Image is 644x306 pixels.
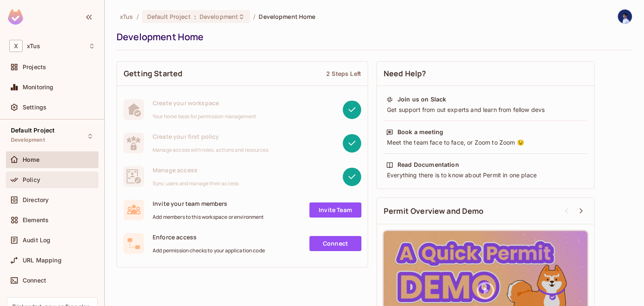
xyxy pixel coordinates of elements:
[386,106,585,114] div: Get support from out experts and learn from fellow devs
[618,10,632,23] img: Tu Nguyen Xuan
[200,13,238,21] span: Development
[8,9,23,25] img: SReyMgAAAABJRU5ErkJggg==
[309,202,361,218] a: Invite Team
[153,166,239,174] span: Manage access
[153,99,256,107] span: Create your workspace
[397,161,459,169] div: Read Documentation
[253,13,255,21] li: /
[137,13,139,21] li: /
[153,147,268,153] span: Manage access with roles, actions and resources
[153,214,264,220] span: Add members to this workspace or environment
[23,277,46,284] span: Connect
[397,128,443,136] div: Book a meeting
[259,13,315,21] span: Development Home
[124,68,182,79] span: Getting Started
[147,13,191,21] span: Default Project
[153,180,239,187] span: Sync users and manage their access
[384,68,426,79] span: Need Help?
[27,43,40,49] span: Workspace: xTus
[386,138,585,147] div: Meet the team face to face, or Zoom to Zoom 😉
[23,64,46,70] span: Projects
[23,197,49,203] span: Directory
[9,40,23,52] span: X
[386,171,585,179] div: Everything there is to know about Permit in one place
[23,156,40,163] span: Home
[117,31,628,43] div: Development Home
[384,206,484,216] span: Permit Overview and Demo
[153,132,268,140] span: Create your first policy
[23,257,62,264] span: URL Mapping
[153,247,265,254] span: Add permission checks to your application code
[309,236,361,251] a: Connect
[194,13,197,20] span: :
[23,104,47,111] span: Settings
[153,233,265,241] span: Enforce access
[11,137,45,143] span: Development
[23,217,49,223] span: Elements
[397,95,446,104] div: Join us on Slack
[23,84,54,91] span: Monitoring
[23,237,50,244] span: Audit Log
[326,70,361,78] div: 2 Steps Left
[11,127,55,134] span: Default Project
[120,13,133,21] span: the active workspace
[153,200,264,207] span: Invite your team members
[153,113,256,120] span: Your home base for permission management
[23,176,40,183] span: Policy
